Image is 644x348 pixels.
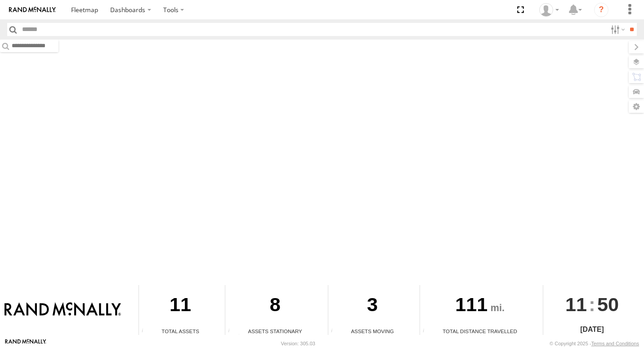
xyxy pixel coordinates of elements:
div: : [543,285,641,324]
div: Version: 305.03 [281,341,315,346]
span: 50 [597,285,619,324]
div: Assets Stationary [225,327,325,335]
img: Rand McNally [4,302,121,317]
div: Assets Moving [328,327,416,335]
div: 111 [420,285,540,327]
div: © Copyright 2025 - [550,341,639,346]
a: Terms and Conditions [591,341,639,346]
div: Total Assets [139,327,222,335]
a: Visit our Website [5,339,46,348]
div: 3 [328,285,416,327]
label: Search Filter Options [607,23,626,36]
img: rand-logo.svg [9,7,56,13]
div: Total number of assets current stationary. [225,328,239,335]
div: Total number of Enabled Assets [139,328,152,335]
div: Total distance travelled by all assets within specified date range and applied filters [420,328,434,335]
div: Total Distance Travelled [420,327,540,335]
div: 11 [139,285,222,327]
div: 8 [225,285,325,327]
div: Total number of assets current in transit. [328,328,342,335]
i: ? [594,3,608,17]
label: Map Settings [629,100,644,113]
div: Valeo Dash [536,3,562,17]
div: [DATE] [543,324,641,335]
span: 11 [565,285,587,324]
